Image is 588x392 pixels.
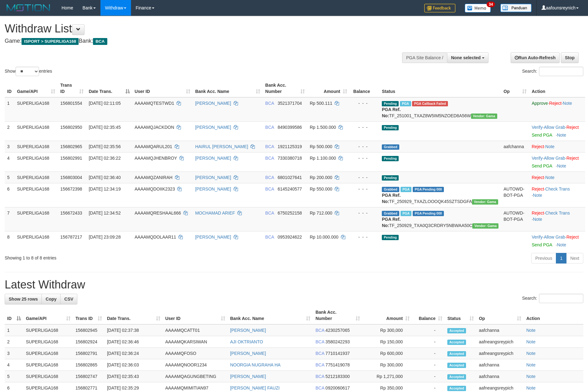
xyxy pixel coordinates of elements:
span: [DATE] 02:36:40 [89,175,120,180]
span: Pending [382,101,399,106]
td: TF_250929_TXAZLOOOQK45SZTSDGFA [379,183,501,207]
a: NOORGIA NUGRAHA HA [230,362,281,367]
span: Copy 7751419078 to clipboard [325,362,350,367]
td: SUPERLIGA168 [23,348,73,359]
span: Marked by aafsoycanthlai [401,187,411,192]
div: - - - [352,124,377,130]
span: Accepted [447,363,466,368]
span: Marked by aafsoycanthlai [401,211,411,216]
label: Search: [522,67,583,76]
span: Grabbed [382,187,399,192]
a: Note [563,101,572,106]
h1: Withdraw List [5,22,386,35]
a: Stop [561,52,579,63]
span: Pending [382,125,399,130]
b: PGA Ref. No: [382,107,401,118]
td: · · [529,152,585,172]
th: Status [379,80,501,97]
span: · [544,125,566,130]
a: MOCHAMAD ARIEF [195,211,235,215]
span: None selected [451,55,481,60]
span: Rp 500.111 [310,101,332,106]
td: · · [529,121,585,141]
span: [DATE] 12:34:19 [89,186,120,191]
span: Accepted [447,374,466,380]
span: Copy 7710141937 to clipboard [325,351,350,356]
span: Rp 1.500.000 [310,125,336,130]
span: Grabbed [382,144,399,150]
span: Accepted [447,386,466,391]
span: Pending [382,235,399,240]
th: Bank Acc. Number: activate to sort column ascending [313,307,362,324]
span: AAAAMQRESHAAL666 [135,211,181,215]
a: Note [533,193,542,198]
a: Run Auto-Refresh [511,52,560,63]
a: Reject [532,211,544,215]
td: - [412,348,445,359]
span: PGA Pending [413,187,444,192]
a: Verify [532,235,542,240]
a: Note [533,217,542,222]
td: - [412,371,445,382]
span: AAAAMQJACKDON [135,125,174,130]
span: 156802950 [60,125,82,130]
th: Amount: activate to sort column ascending [307,80,350,97]
select: Showentries [16,67,39,76]
td: [DATE] 02:35:43 [104,371,163,382]
a: Note [545,175,555,180]
a: [PERSON_NAME] [195,125,231,130]
div: - - - [352,155,377,161]
td: SUPERLIGA168 [14,141,58,152]
span: AAAAMQJHENBROY [135,156,177,161]
td: aafneangsreypich [476,348,524,359]
a: Reject [566,235,579,240]
a: Note [526,339,536,344]
span: 156802965 [60,144,82,149]
span: Rp 550.000 [310,186,332,191]
a: Note [557,133,566,138]
td: AUTOWD-BOT-PGA [501,183,529,207]
span: [DATE] 02:36:22 [89,156,120,161]
td: · · [529,231,585,250]
td: AAAAMQAGUNGBETING [163,371,228,382]
a: Next [566,253,583,264]
span: Copy 3521371704 to clipboard [278,101,302,106]
img: Feedback.jpg [424,4,455,12]
span: Show 25 rows [9,297,38,302]
span: 156802991 [60,156,82,161]
div: - - - [352,210,377,216]
a: Note [557,242,566,247]
td: Rp 600,000 [362,348,412,359]
th: Bank Acc. Name: activate to sort column ascending [228,307,313,324]
span: Copy 0920060617 to clipboard [325,385,350,390]
span: BCA [315,351,324,356]
a: Reject [532,144,544,149]
td: 156802924 [73,336,104,348]
td: aafchanna [476,324,524,336]
span: Pending [382,156,399,161]
span: 156787217 [60,235,82,240]
label: Search: [522,294,583,303]
span: BCA [265,125,274,130]
td: aafchanna [476,359,524,371]
a: Send PGA [532,133,552,138]
a: Note [526,328,536,333]
td: · [529,172,585,183]
a: Approve [532,101,548,106]
span: Copy 6145240577 to clipboard [278,186,302,191]
div: - - - [352,143,377,150]
td: AUTOWD-BOT-PGA [501,207,529,231]
a: Send PGA [532,242,552,247]
a: 1 [556,253,566,264]
th: Game/API: activate to sort column ascending [14,80,58,97]
span: Pending [382,175,399,181]
td: [DATE] 02:36:46 [104,336,163,348]
span: Copy 1921125319 to clipboard [278,144,302,149]
input: Search: [539,67,583,76]
a: [PERSON_NAME] [195,101,231,106]
h1: Latest Withdraw [5,278,583,291]
span: BCA [265,175,274,180]
td: 156802747 [73,371,104,382]
td: AAAAMQNOOR1234 [163,359,228,371]
span: BCA [265,144,274,149]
